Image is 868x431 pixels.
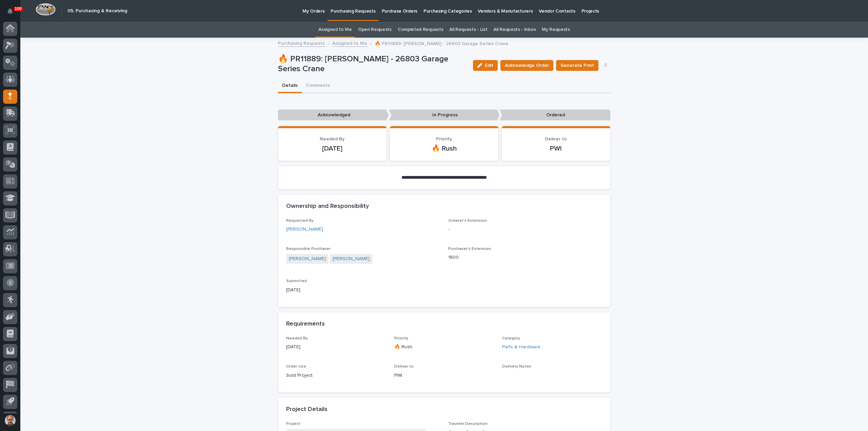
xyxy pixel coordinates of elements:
button: Edit [473,60,498,71]
a: All Requests - Inbox [493,22,536,38]
h2: Ownership and Responsibility [286,203,369,210]
a: Parts & Hardware [502,344,540,351]
p: Sold Project [286,372,386,379]
p: Ordered [499,110,610,121]
span: Deliver to [545,137,567,141]
span: Project [286,422,300,426]
span: Purchaser's Extension [448,247,491,251]
button: Notifications [3,4,17,18]
p: [DATE] [286,144,378,153]
a: My Requests [542,22,570,38]
p: PWI [510,144,602,153]
span: Deliver to [394,365,414,369]
p: - [448,226,602,233]
button: Details [278,79,302,93]
p: [DATE] [286,287,440,294]
span: Requested By [286,219,314,223]
span: Priority [436,137,452,141]
span: Needed By [320,137,344,141]
span: Traveler Description [448,422,488,426]
button: users-avatar [3,413,17,428]
span: Category [502,336,520,340]
h2: 05. Purchasing & Receiving [67,8,127,14]
span: Submitted [286,279,307,283]
p: [DATE] [286,344,386,351]
p: 🔥 PR11889: [PERSON_NAME] - 26803 Garage Series Crane [375,39,509,47]
h2: Project Details [286,406,328,413]
a: [PERSON_NAME] [289,255,326,262]
p: PWI [394,372,494,379]
button: Acknowledge Order [500,60,553,71]
a: Assigned to Me [332,39,367,47]
p: 🔥 PR11889: [PERSON_NAME] - 26803 Garage Series Crane [278,54,468,74]
a: All Requests - List [449,22,487,38]
span: Delivery Notes [502,365,531,369]
a: [PERSON_NAME] [333,255,370,262]
span: Orderer's Extension [448,219,487,223]
span: Order Use [286,365,306,369]
span: Edit [485,63,493,68]
span: Responsible Purchaser [286,247,331,251]
p: 🔥 Rush [398,144,490,153]
span: Priority [394,336,408,340]
p: 100 [15,6,22,11]
div: Notifications100 [8,8,17,19]
a: Assigned to Me [318,22,352,38]
img: Workspace Logo [36,3,56,16]
span: Generate Print [560,62,594,69]
span: Acknowledge Order [505,62,549,69]
p: In Progress [389,110,500,121]
button: Comments [302,79,334,93]
a: [PERSON_NAME] [286,226,323,233]
a: Completed Requests [398,22,443,38]
p: Acknowledged [278,110,389,121]
p: 🔥 Rush [394,344,494,351]
button: Generate Print [556,60,598,71]
p: 1800 [448,254,602,261]
a: Open Requests [358,22,392,38]
span: Needed By [286,336,308,340]
a: Purchasing Requests [278,39,325,47]
h2: Requirements [286,320,325,328]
